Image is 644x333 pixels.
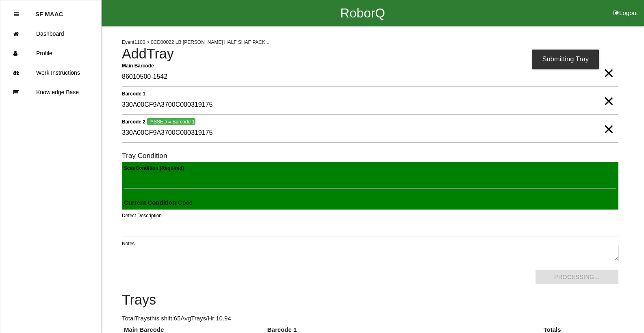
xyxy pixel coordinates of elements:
label: Notes [122,240,134,247]
span: Event 1100 > 0CD00022 LB [PERSON_NAME] HALF SHAF PACK... [122,39,269,45]
a: Profile [0,43,101,63]
span: : Good [124,199,193,206]
p: SF MAAC [35,4,63,17]
b: Barcode 1 [122,91,145,96]
label: Defect Description [122,212,162,219]
a: Dashboard [0,24,101,43]
p: Total Trays this shift: 65 Avg Trays /Hr: 10.94 [122,314,618,323]
h6: Tray Condition [122,152,618,160]
span: Clear Input [603,57,614,73]
b: Current Condition [124,199,176,206]
span: Clear Input [603,85,614,101]
h4: Add Tray [122,46,618,62]
span: Clear Input [603,113,614,129]
a: Work Instructions [0,63,101,82]
b: Main Barcode [122,63,154,68]
span: PASSED = Barcode 1 [147,118,195,125]
b: Barcode 2 [122,119,145,124]
a: Knowledge Base [0,82,101,102]
input: Required [122,68,618,86]
div: Submitting Tray [532,50,599,69]
div: Close [14,4,19,24]
h4: Trays [122,292,618,308]
b: Scan Condition (Required) [124,165,184,171]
